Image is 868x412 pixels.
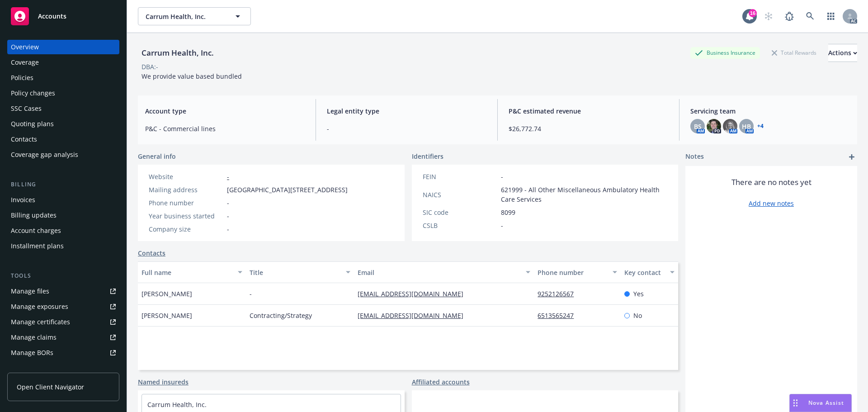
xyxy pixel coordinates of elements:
a: Search [801,7,819,25]
a: Accounts [7,4,119,29]
span: HB [742,122,751,131]
a: 6513565247 [538,311,581,320]
a: Start snowing [759,7,778,25]
div: Total Rewards [767,47,821,58]
button: Key contact [621,261,678,283]
a: Billing updates [7,208,119,223]
a: Account charges [7,223,119,238]
span: - [327,124,486,133]
span: Yes [633,289,644,298]
a: - [227,172,229,181]
a: add [846,152,857,162]
a: Manage exposures [7,299,119,314]
div: Manage BORs [11,346,53,360]
a: Affiliated accounts [412,377,470,387]
div: Carrum Health, Inc. [138,47,217,59]
span: 8099 [501,208,515,217]
div: Overview [11,40,39,54]
div: CSLB [423,221,497,230]
a: Coverage gap analysis [7,147,119,162]
span: - [501,221,503,230]
span: P&C - Commercial lines [145,124,305,133]
a: 9252126567 [538,289,581,298]
div: Quoting plans [11,117,54,131]
span: Notes [685,152,704,162]
span: Contracting/Strategy [250,311,312,320]
span: - [227,211,229,221]
div: SIC code [423,208,497,217]
span: BS [694,122,702,131]
button: Carrum Health, Inc. [138,7,251,25]
a: Summary of insurance [7,361,119,375]
span: We provide value based bundled [142,72,242,81]
img: photo [707,119,721,133]
div: Key contact [624,268,665,277]
span: $26,772.74 [509,124,668,133]
span: Carrum Health, Inc. [146,12,224,21]
div: Policies [11,71,33,85]
div: Tools [7,271,119,280]
div: Website [149,172,223,181]
a: SSC Cases [7,101,119,116]
div: Full name [142,268,232,277]
div: Coverage [11,55,39,70]
button: Email [354,261,534,283]
div: Account charges [11,223,61,238]
div: Contacts [11,132,37,147]
a: +4 [757,123,764,129]
span: Legal entity type [327,106,486,116]
span: - [227,198,229,208]
a: Add new notes [749,199,794,208]
button: Full name [138,261,246,283]
img: photo [723,119,737,133]
span: [GEOGRAPHIC_DATA][STREET_ADDRESS] [227,185,348,194]
div: Manage certificates [11,315,70,329]
div: Phone number [538,268,607,277]
div: NAICS [423,190,497,199]
div: Policy changes [11,86,55,100]
a: Report a Bug [780,7,798,25]
a: Contacts [7,132,119,147]
div: Manage exposures [11,299,68,314]
div: Drag to move [790,394,801,412]
a: Manage claims [7,330,119,345]
a: Manage BORs [7,346,119,360]
span: 621999 - All Other Miscellaneous Ambulatory Health Care Services [501,185,668,204]
span: [PERSON_NAME] [142,289,192,298]
a: [EMAIL_ADDRESS][DOMAIN_NAME] [358,289,471,298]
a: Manage certificates [7,315,119,329]
div: SSC Cases [11,101,42,116]
span: Identifiers [412,152,443,161]
a: Carrum Health, Inc. [147,400,207,409]
a: Policy changes [7,86,119,100]
button: Nova Assist [789,394,852,412]
div: 16 [749,9,757,17]
a: Quoting plans [7,117,119,131]
span: No [633,311,642,320]
a: Policies [7,71,119,85]
span: - [250,289,252,298]
a: Switch app [822,7,840,25]
span: - [227,224,229,234]
a: [EMAIL_ADDRESS][DOMAIN_NAME] [358,311,471,320]
span: Accounts [38,13,66,20]
div: Installment plans [11,239,64,253]
span: Servicing team [690,106,850,116]
span: There are no notes yet [731,177,811,188]
a: Coverage [7,55,119,70]
div: Billing updates [11,208,57,223]
div: Company size [149,224,223,234]
a: Manage files [7,284,119,298]
a: Contacts [138,248,165,258]
span: Account type [145,106,305,116]
a: Invoices [7,193,119,207]
span: Open Client Navigator [17,382,84,392]
div: Billing [7,180,119,189]
div: DBA: - [142,62,158,71]
button: Title [246,261,354,283]
div: Email [358,268,520,277]
span: Nova Assist [808,399,844,407]
a: Installment plans [7,239,119,253]
div: Phone number [149,198,223,208]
